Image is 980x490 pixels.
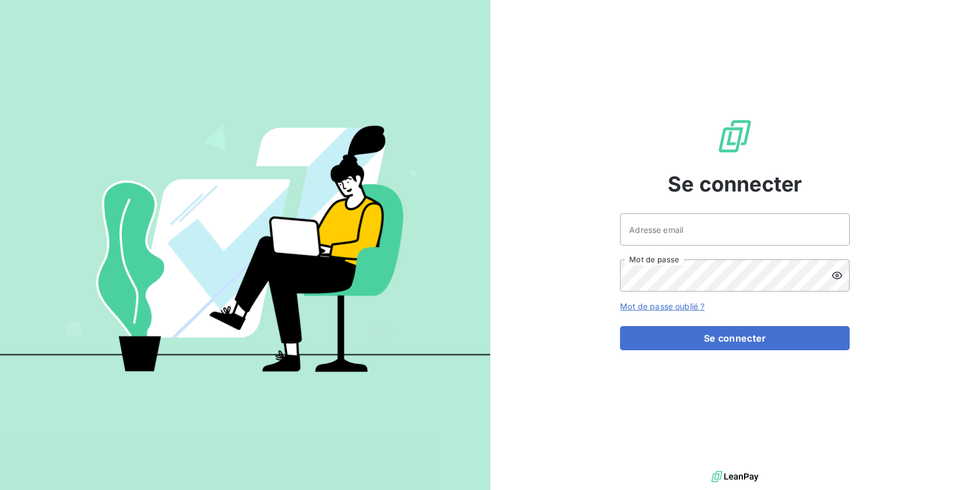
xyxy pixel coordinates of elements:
[620,213,850,246] input: placeholder
[668,169,802,200] span: Se connecter
[620,301,704,311] a: Mot de passe oublié ?
[711,468,758,485] img: logo
[716,118,753,155] img: Logo LeanPay
[620,326,850,350] button: Se connecter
